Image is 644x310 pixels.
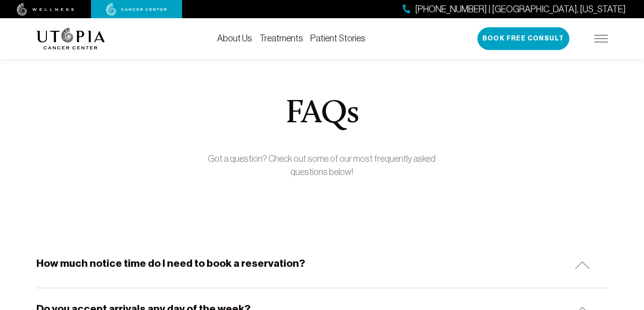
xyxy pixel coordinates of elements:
span: [PHONE_NUMBER] | [GEOGRAPHIC_DATA], [US_STATE] [415,3,626,16]
h1: FAQs [206,98,438,130]
a: [PHONE_NUMBER] | [GEOGRAPHIC_DATA], [US_STATE] [403,3,626,16]
img: cancer center [106,3,167,16]
a: About Us [217,33,252,43]
a: Patient Stories [310,33,365,43]
img: logo [36,28,105,50]
img: icon-hamburger [594,35,608,42]
button: Book Free Consult [477,27,569,50]
img: wellness [17,3,74,16]
a: Treatments [259,33,303,43]
h5: How much notice time do I need to book a reservation? [36,256,305,270]
p: Got a question? Check out some of our most frequently asked questions below! [206,152,438,179]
